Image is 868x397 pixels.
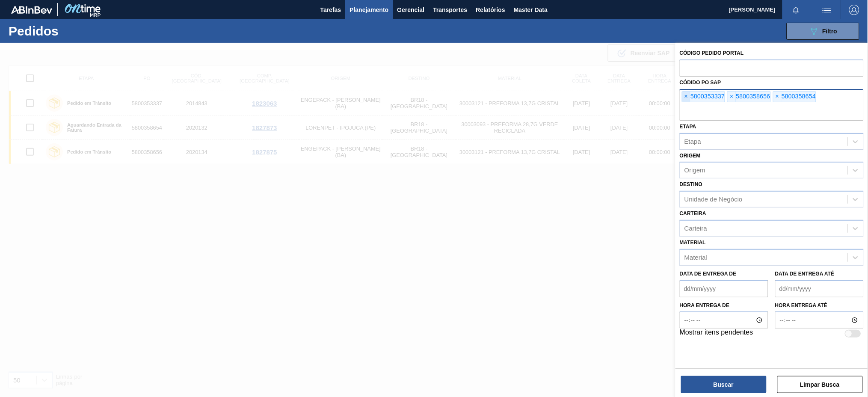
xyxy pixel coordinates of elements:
[350,5,388,15] span: Planejamento
[823,28,838,35] span: Filtro
[773,91,816,102] div: 5800358654
[680,329,753,339] label: Mostrar itens pendentes
[684,167,705,174] div: Origem
[680,271,737,277] label: Data de Entrega de
[782,4,810,16] button: Notificações
[680,280,768,297] input: dd/mm/yyyy
[682,92,690,102] span: ×
[680,153,701,159] label: Origem
[684,225,707,232] div: Carteira
[680,50,744,56] label: Código Pedido Portal
[682,91,725,102] div: 5800353337
[727,91,770,102] div: 5800358656
[849,5,859,15] img: Logout
[684,138,701,145] div: Etapa
[787,23,859,40] button: Filtro
[9,26,137,36] h1: Pedidos
[320,5,341,15] span: Tarefas
[514,5,548,15] span: Master Data
[728,92,736,102] span: ×
[680,124,696,130] label: Etapa
[775,299,864,312] label: Hora entrega até
[773,92,782,102] span: ×
[684,196,743,203] div: Unidade de Negócio
[680,240,706,246] label: Material
[680,181,702,187] label: Destino
[476,5,505,15] span: Relatórios
[684,254,707,261] div: Material
[397,5,425,15] span: Gerencial
[775,271,835,277] label: Data de Entrega até
[680,210,706,216] label: Carteira
[680,299,768,312] label: Hora entrega de
[11,6,52,14] img: TNhmsLtSVTkK8tSr43FrP2fwEKptu5GPRR3wAAAABJRU5ErkJggg==
[822,5,832,15] img: userActions
[433,5,467,15] span: Transportes
[775,280,864,297] input: dd/mm/yyyy
[680,80,721,86] label: Códido PO SAP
